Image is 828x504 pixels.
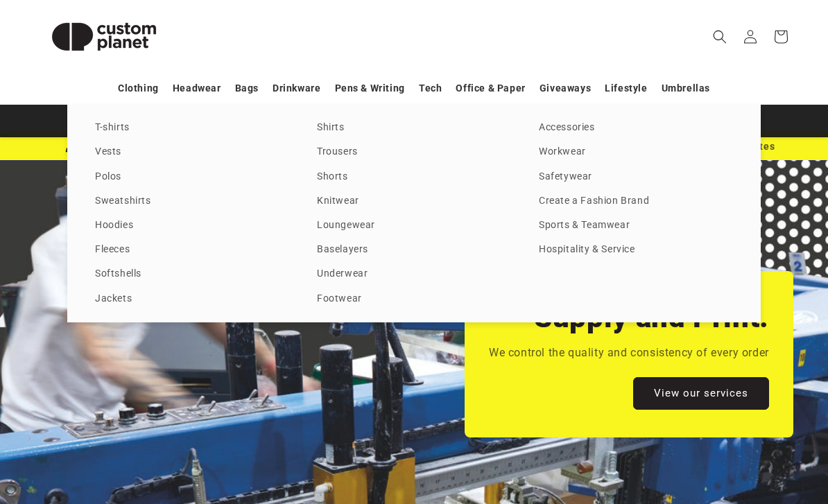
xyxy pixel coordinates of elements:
[539,168,733,186] a: Safetywear
[590,354,828,504] iframe: Chat Widget
[489,343,769,363] p: We control the quality and consistency of every order
[95,241,289,259] a: Fleeces
[95,265,289,284] a: Softshells
[95,143,289,162] a: Vests
[539,119,733,137] a: Accessories
[317,168,511,186] a: Shorts
[118,76,159,101] a: Clothing
[540,76,591,101] a: Giveaways
[235,76,259,101] a: Bags
[317,216,511,235] a: Loungewear
[317,241,511,259] a: Baselayers
[534,299,769,336] h2: Supply and Print.
[317,143,511,162] a: Trousers
[539,192,733,211] a: Create a Fashion Brand
[335,76,405,101] a: Pens & Writing
[662,76,710,101] a: Umbrellas
[95,216,289,235] a: Hoodies
[539,143,733,162] a: Workwear
[95,290,289,309] a: Jackets
[539,241,733,259] a: Hospitality & Service
[705,21,735,52] summary: Search
[317,265,511,284] a: Underwear
[605,76,647,101] a: Lifestyle
[95,192,289,211] a: Sweatshirts
[173,76,221,101] a: Headwear
[539,216,733,235] a: Sports & Teamwear
[317,192,511,211] a: Knitwear
[456,76,525,101] a: Office & Paper
[273,76,320,101] a: Drinkware
[95,168,289,186] a: Polos
[317,119,511,137] a: Shirts
[419,76,442,101] a: Tech
[35,6,173,68] img: Custom Planet
[95,119,289,137] a: T-shirts
[317,290,511,309] a: Footwear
